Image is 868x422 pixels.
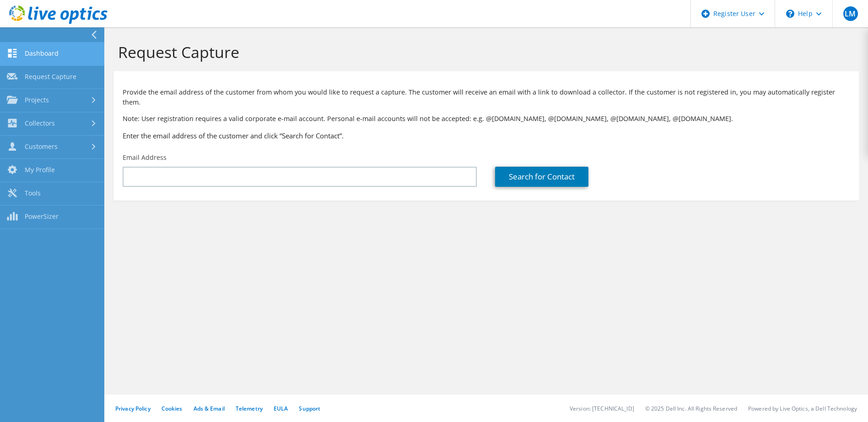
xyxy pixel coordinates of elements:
a: Support [299,405,320,412]
a: Privacy Policy [115,405,151,412]
p: Provide the email address of the customer from whom you would like to request a capture. The cust... [123,87,850,107]
a: Telemetry [236,405,263,412]
li: © 2025 Dell Inc. All Rights Reserved [645,405,737,412]
svg: \n [786,10,794,18]
a: EULA [274,405,288,412]
li: Powered by Live Optics, a Dell Technology [748,405,857,412]
label: Email Address [123,153,167,162]
h3: Enter the email address of the customer and click “Search for Contact”. [123,131,850,141]
a: Cookies [162,405,183,412]
a: Ads & Email [194,405,225,412]
li: Version: [TECHNICAL_ID] [570,405,634,412]
a: Search for Contact [495,167,588,187]
p: Note: User registration requires a valid corporate e-mail account. Personal e-mail accounts will ... [123,114,850,124]
span: LM [843,6,858,21]
h1: Request Capture [118,42,850,62]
